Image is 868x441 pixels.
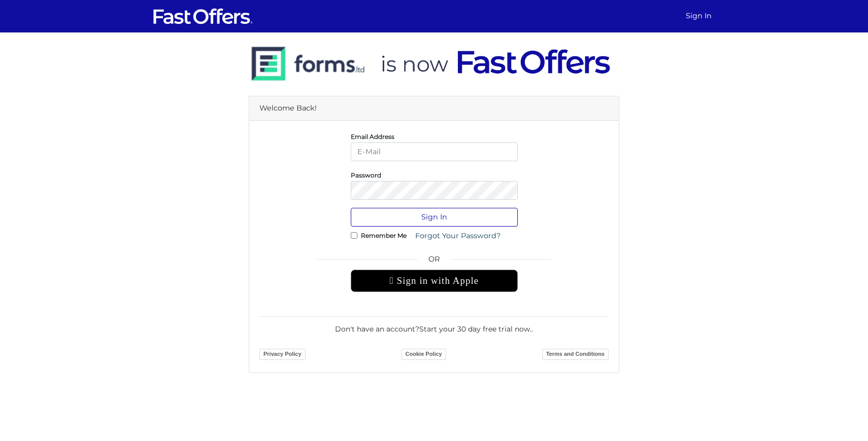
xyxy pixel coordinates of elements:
div: Sign in with Apple [351,270,518,292]
a: Terms and Conditions [542,349,609,360]
input: E-Mail [351,142,518,161]
a: Privacy Policy [259,349,306,360]
a: Start your 30 day free trial now. [419,324,531,334]
div: Welcome Back! [249,96,619,121]
button: Sign In [351,208,518,227]
label: Email Address [351,135,394,138]
span: OR [351,253,518,270]
label: Password [351,174,381,176]
label: Remember Me [361,234,407,237]
div: Don't have an account? . [259,316,609,335]
a: Cookie Policy [402,349,446,360]
a: Forgot Your Password? [409,227,507,245]
a: Sign In [682,6,716,26]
